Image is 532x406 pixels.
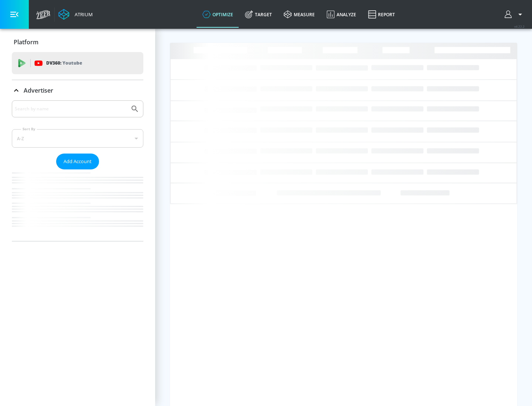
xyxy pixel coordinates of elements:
a: Atrium [58,9,93,20]
a: optimize [197,1,239,28]
span: v 4.22.2 [514,24,525,28]
button: Add Account [56,154,99,169]
p: Advertiser [24,86,53,94]
a: measure [278,1,321,28]
div: DV360: Youtube [12,52,143,74]
p: Youtube [62,59,82,67]
input: Search by name [15,104,127,114]
div: Platform [12,32,143,52]
span: Add Account [64,157,92,166]
p: Platform [14,38,38,46]
div: A-Z [12,129,143,148]
div: Atrium [72,11,93,18]
label: Sort By [21,127,37,131]
p: DV360: [46,59,82,67]
div: Advertiser [12,100,143,241]
a: Analyze [321,1,362,28]
a: Target [239,1,278,28]
nav: list of Advertiser [12,169,143,241]
a: Report [362,1,401,28]
div: Advertiser [12,80,143,101]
